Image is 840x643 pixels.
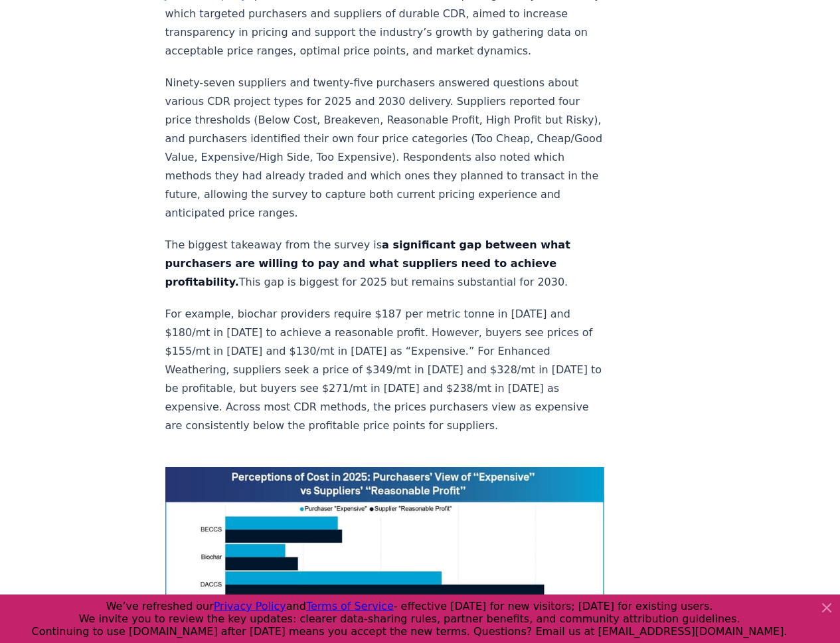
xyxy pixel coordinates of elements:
[165,74,605,223] p: Ninety-seven suppliers and twenty-five purchasers answered questions about various CDR project ty...
[165,305,605,435] p: For example, biochar providers require $187 per metric tonne in [DATE] and $180/mt in [DATE] to a...
[165,236,605,292] p: The biggest takeaway from the survey is This gap is biggest for 2025 but remains substantial for ...
[165,238,570,288] strong: a significant gap between what purchasers are willing to pay and what suppliers need to achieve p...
